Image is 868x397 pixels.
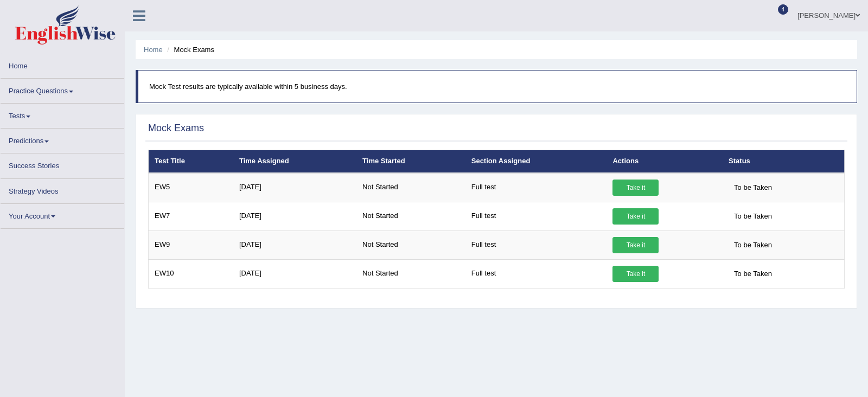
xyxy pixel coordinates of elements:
th: Status [723,150,844,173]
td: EW10 [149,259,233,288]
a: Take it [612,266,659,282]
td: Full test [465,259,607,288]
th: Actions [607,150,723,173]
a: Practice Questions [1,79,124,100]
th: Time Started [356,150,465,173]
a: Tests [1,104,124,125]
span: To be Taken [729,180,777,196]
td: EW7 [149,202,233,230]
span: To be Taken [729,237,777,253]
a: Your Account [1,204,124,225]
td: EW5 [149,173,233,202]
td: Not Started [356,173,465,202]
p: Mock Test results are typically available within 5 business days. [149,81,846,92]
td: [DATE] [233,230,356,259]
td: [DATE] [233,173,356,202]
td: EW9 [149,230,233,259]
td: [DATE] [233,202,356,230]
th: Section Assigned [465,150,607,173]
a: Home [1,54,124,75]
li: Mock Exams [164,44,214,55]
a: Take it [612,237,659,253]
td: [DATE] [233,259,356,288]
h2: Mock Exams [148,123,204,134]
a: Home [144,46,163,54]
a: Predictions [1,129,124,150]
td: Full test [465,202,607,230]
span: 4 [778,4,789,15]
a: Strategy Videos [1,179,124,200]
th: Time Assigned [233,150,356,173]
td: Not Started [356,230,465,259]
td: Not Started [356,202,465,230]
th: Test Title [149,150,233,173]
span: To be Taken [729,208,777,225]
td: Full test [465,230,607,259]
span: To be Taken [729,266,777,282]
td: Full test [465,173,607,202]
a: Take it [612,180,659,196]
td: Not Started [356,259,465,288]
a: Success Stories [1,153,124,175]
a: Take it [612,208,659,225]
